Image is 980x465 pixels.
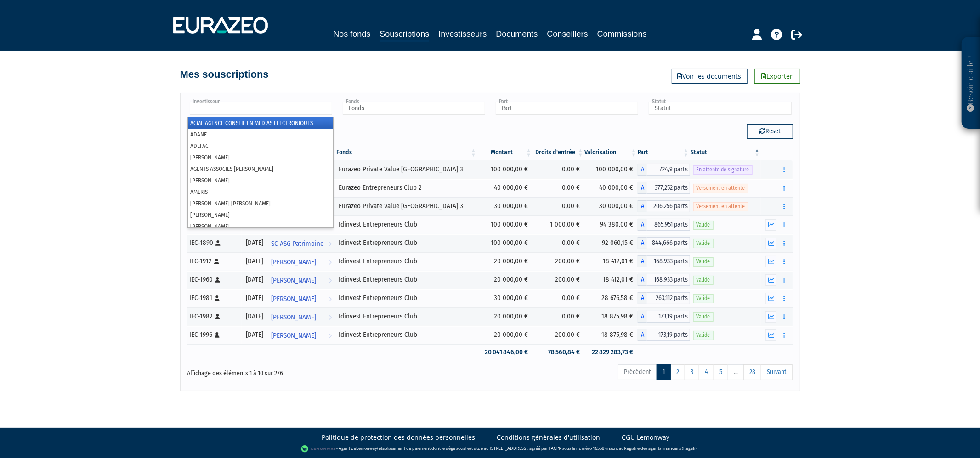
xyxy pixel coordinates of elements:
[532,145,584,160] th: Droits d'entrée: activer pour trier la colonne par ordre croissant
[638,255,690,267] div: A - Idinvest Entrepreneurs Club
[245,256,264,266] div: [DATE]
[477,160,532,179] td: 100 000,00 €
[638,311,647,323] span: A
[267,307,335,326] a: [PERSON_NAME]
[335,145,477,160] th: Fonds: activer pour trier la colonne par ordre croissant
[271,272,316,289] span: [PERSON_NAME]
[693,165,753,174] span: En attente de signature
[322,433,476,442] a: Politique de protection des données personnelles
[329,254,332,271] i: Voir l'investisseur
[477,215,532,234] td: 100 000,00 €
[670,364,685,380] a: 2
[693,312,714,321] span: Valide
[271,235,323,252] span: SC ASG Patrimoine
[532,271,584,289] td: 200,00 €
[672,69,748,84] a: Voir les documents
[215,332,220,338] i: [Français] Personne physique
[477,145,532,160] th: Montant: activer pour trier la colonne par ordre croissant
[747,124,793,139] button: Reset
[187,363,432,378] div: Affichage des éléments 1 à 10 sur 276
[188,129,333,140] li: ADANE
[215,314,221,319] i: [Français] Personne physique
[532,289,584,307] td: 0,00 €
[743,364,761,380] a: 28
[477,197,532,215] td: 30 000,00 €
[638,182,647,194] span: A
[584,160,638,179] td: 100 000,00 €
[188,186,333,198] li: AMERIS
[477,344,532,360] td: 20 041 846,00 €
[188,198,333,209] li: [PERSON_NAME] [PERSON_NAME]
[216,240,221,246] i: [Français] Personne physique
[693,294,714,303] span: Valide
[638,237,647,249] span: A
[597,28,647,40] a: Commissions
[638,292,690,304] div: A - Idinvest Entrepreneurs Club
[693,257,714,266] span: Valide
[761,364,793,380] a: Suivant
[339,220,474,229] div: Idinvest Entrepreneurs Club
[477,289,532,307] td: 30 000,00 €
[477,179,532,197] td: 40 000,00 €
[584,197,638,215] td: 30 000,00 €
[638,329,690,341] div: A - Idinvest Entrepreneurs Club
[271,254,316,271] span: [PERSON_NAME]
[477,234,532,252] td: 100 000,00 €
[647,200,690,212] span: 206,256 parts
[584,326,638,344] td: 18 875,98 €
[584,215,638,234] td: 94 380,00 €
[624,445,697,451] a: Registre des agents financiers (Regafi)
[329,327,332,344] i: Voir l'investisseur
[693,202,748,211] span: Versement en attente
[339,256,474,266] div: Idinvest Entrepreneurs Club
[638,200,690,212] div: A - Eurazeo Private Value Europe 3
[638,164,690,176] div: A - Eurazeo Private Value Europe 3
[638,274,647,286] span: A
[714,364,728,380] a: 5
[647,219,690,231] span: 865,951 parts
[657,364,671,380] a: 1
[638,200,647,212] span: A
[622,433,670,442] a: CGU Lemonway
[638,311,690,323] div: A - Idinvest Entrepreneurs Club
[188,163,333,175] li: AGENTS ASSOCIES [PERSON_NAME]
[693,239,714,248] span: Valide
[638,274,690,286] div: A - Idinvest Entrepreneurs Club
[267,271,335,289] a: [PERSON_NAME]
[685,364,699,380] a: 3
[532,234,584,252] td: 0,00 €
[329,235,332,252] i: Voir l'investisseur
[339,312,474,321] div: Idinvest Entrepreneurs Club
[9,444,971,454] div: - Agent de (établissement de paiement dont le siège social est situé au [STREET_ADDRESS], agréé p...
[532,179,584,197] td: 0,00 €
[532,252,584,271] td: 200,00 €
[497,433,600,442] a: Conditions générales d'utilisation
[699,364,714,380] a: 4
[638,237,690,249] div: A - Idinvest Entrepreneurs Club
[584,271,638,289] td: 18 412,01 €
[190,312,238,321] div: IEC-1982
[339,238,474,248] div: Idinvest Entrepreneurs Club
[188,117,333,129] li: ACME AGENCE CONSEIL EN MEDIAS ELECTRONIQUES
[271,309,316,326] span: [PERSON_NAME]
[638,255,647,267] span: A
[267,326,335,344] a: [PERSON_NAME]
[301,444,336,454] img: logo-lemonway.png
[754,69,800,84] a: Exporter
[638,292,647,304] span: A
[190,293,238,303] div: IEC-1981
[532,197,584,215] td: 0,00 €
[245,293,264,303] div: [DATE]
[584,289,638,307] td: 28 676,58 €
[245,238,264,248] div: [DATE]
[647,182,690,194] span: 377,252 parts
[245,330,264,340] div: [DATE]
[690,145,761,160] th: Statut : activer pour trier la colonne par ordre d&eacute;croissant
[532,326,584,344] td: 200,00 €
[638,219,690,231] div: A - Idinvest Entrepreneurs Club
[647,311,690,323] span: 173,19 parts
[271,290,316,307] span: [PERSON_NAME]
[329,309,332,326] i: Voir l'investisseur
[477,307,532,326] td: 20 000,00 €
[638,219,647,231] span: A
